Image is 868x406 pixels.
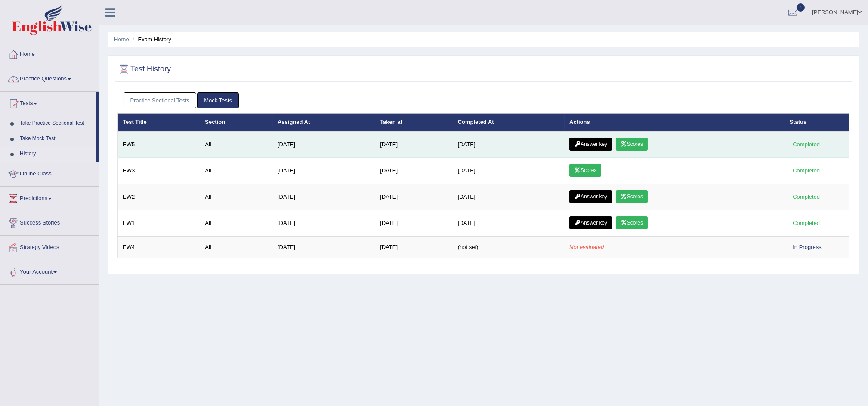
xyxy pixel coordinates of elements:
[453,210,565,237] td: [DATE]
[124,92,197,108] a: Practice Sectional Tests
[273,113,375,131] th: Assigned At
[118,158,201,184] td: EW3
[375,237,453,258] td: [DATE]
[790,218,823,228] div: Completed
[790,192,823,201] div: Completed
[200,210,273,237] td: All
[375,131,453,158] td: [DATE]
[616,190,648,203] a: Scores
[197,92,239,108] a: Mock Tests
[569,138,612,151] a: Answer key
[273,210,375,237] td: [DATE]
[375,113,453,131] th: Taken at
[118,131,201,158] td: EW5
[200,158,273,184] td: All
[375,210,453,237] td: [DATE]
[200,113,273,131] th: Section
[114,36,129,43] a: Home
[200,237,273,258] td: All
[118,210,201,237] td: EW1
[790,140,823,149] div: Completed
[569,244,604,250] em: Not evaluated
[375,158,453,184] td: [DATE]
[0,236,99,257] a: Strategy Videos
[375,184,453,210] td: [DATE]
[0,187,99,208] a: Predictions
[569,190,612,203] a: Answer key
[569,164,601,177] a: Scores
[0,162,99,184] a: Online Class
[273,158,375,184] td: [DATE]
[785,113,849,131] th: Status
[569,216,612,229] a: Answer key
[117,63,171,76] h2: Test History
[790,166,823,175] div: Completed
[453,184,565,210] td: [DATE]
[0,92,96,113] a: Tests
[565,113,785,131] th: Actions
[616,216,648,229] a: Scores
[16,146,96,162] a: History
[0,43,99,64] a: Home
[453,158,565,184] td: [DATE]
[118,113,201,131] th: Test Title
[16,116,96,131] a: Take Practice Sectional Test
[616,138,648,151] a: Scores
[797,3,805,12] span: 4
[458,244,479,250] span: (not set)
[0,67,99,89] a: Practice Questions
[16,131,96,147] a: Take Mock Test
[273,131,375,158] td: [DATE]
[118,184,201,210] td: EW2
[453,131,565,158] td: [DATE]
[118,237,201,258] td: EW4
[0,260,99,282] a: Your Account
[0,211,99,233] a: Success Stories
[273,184,375,210] td: [DATE]
[130,35,171,43] li: Exam History
[790,243,825,252] div: In Progress
[200,131,273,158] td: All
[200,184,273,210] td: All
[273,237,375,258] td: [DATE]
[453,113,565,131] th: Completed At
